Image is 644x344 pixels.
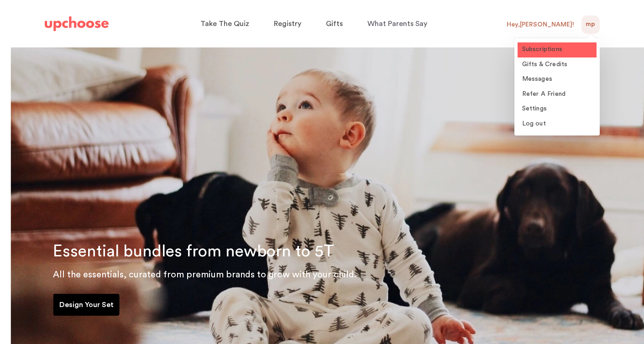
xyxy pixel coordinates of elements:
[53,294,120,316] a: Design Your Set
[274,20,301,27] span: Registry
[518,87,597,102] a: Refer A Friend
[518,117,597,132] a: Log out
[45,16,109,31] img: UpChoose
[522,76,553,82] span: Messages
[518,57,597,73] a: Gifts & Credits
[367,20,427,27] span: What Parents Say
[518,72,597,87] a: Messages
[522,120,546,127] span: Log out
[200,20,249,27] span: Take The Quiz
[59,299,114,310] p: Design Your Set
[326,15,346,33] a: Gifts
[45,15,109,33] a: UpChoose
[518,102,597,117] a: Settings
[200,15,252,33] a: Take The Quiz
[326,20,343,27] span: Gifts
[522,46,563,52] span: Subscriptions
[522,61,568,68] span: Gifts & Credits
[586,19,595,30] span: MP
[507,21,574,29] div: Hey, [PERSON_NAME] !
[518,42,597,57] a: Subscriptions
[53,243,334,260] span: Essential bundles from newborn to 5T
[522,105,547,112] span: Settings
[367,15,430,33] a: What Parents Say
[274,15,304,33] a: Registry
[522,91,566,97] span: Refer A Friend
[53,267,644,282] p: All the essentials, curated from premium brands to grow with your child.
